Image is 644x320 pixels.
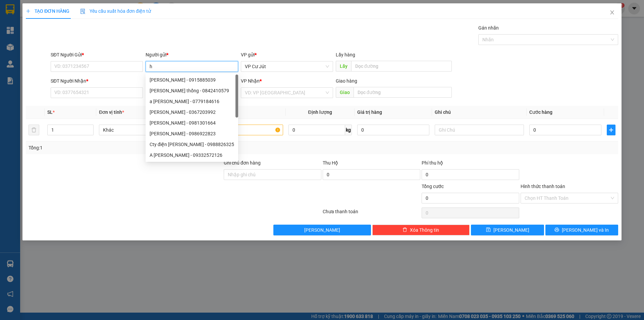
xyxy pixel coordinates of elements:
[26,8,69,14] span: TẠO ĐƠN HÀNG
[308,109,332,115] span: Định lượng
[146,107,238,118] div: phong - 0367203992
[603,3,622,22] button: Close
[422,159,519,169] div: Phí thu hộ
[99,109,124,115] span: Đơn vị tính
[150,151,234,159] div: A [PERSON_NAME] - 09332572126
[345,125,352,135] span: kg
[150,130,234,137] div: [PERSON_NAME] - 0986922823
[554,227,559,233] span: printer
[29,144,249,151] div: Tổng: 1
[146,118,238,128] div: phong - 0981301664
[80,8,151,14] span: Yêu cầu xuất hóa đơn điện tử
[150,76,234,84] div: [PERSON_NAME] - 0915885039
[51,77,143,85] div: SĐT Người Nhận
[146,128,238,139] div: hồng ngoc - 0986922823
[323,160,338,166] span: Thu Hộ
[357,109,382,115] span: Giá trị hàng
[146,139,238,150] div: Cty điện Không Gian - 0988826325
[478,25,499,31] label: Gán nhãn
[150,119,234,127] div: [PERSON_NAME] - 0981301664
[607,125,615,135] button: plus
[493,226,529,234] span: [PERSON_NAME]
[336,61,351,72] span: Lấy
[224,169,321,180] input: Ghi chú đơn hàng
[372,225,470,235] button: deleteXóa Thông tin
[402,227,407,233] span: delete
[150,87,234,94] div: [PERSON_NAME] thống - 0842410579
[194,125,283,135] input: VD: Bàn, Ghế
[304,226,340,234] span: [PERSON_NAME]
[146,75,238,85] div: hồng phụng - 0915885039
[322,208,421,220] div: Chưa thanh toán
[150,141,234,148] div: Cty điện [PERSON_NAME] - 0988826325
[471,225,544,235] button: save[PERSON_NAME]
[150,108,234,116] div: [PERSON_NAME] - 0367203992
[29,125,39,135] button: delete
[435,125,524,135] input: Ghi Chú
[146,150,238,161] div: A PHONG - 09332572126
[336,52,355,57] span: Lấy hàng
[432,106,527,119] th: Ghi chú
[273,225,371,235] button: [PERSON_NAME]
[529,109,552,115] span: Cước hàng
[150,98,234,105] div: a [PERSON_NAME] - 0779184616
[354,87,452,98] input: Dọc đường
[80,9,86,14] img: icon
[146,51,238,58] div: Người gửi
[562,226,609,234] span: [PERSON_NAME] và In
[241,51,333,58] div: VP gửi
[545,225,618,235] button: printer[PERSON_NAME] và In
[336,78,357,84] span: Giao hàng
[245,61,329,72] span: VP Cư Jút
[422,184,444,189] span: Tổng cước
[146,85,238,96] div: thanh thống - 0842410579
[521,184,565,189] label: Hình thức thanh toán
[26,9,31,13] span: plus
[241,78,260,84] span: VP Nhận
[410,226,439,234] span: Xóa Thông tin
[103,125,184,135] span: Khác
[51,51,143,58] div: SĐT Người Gửi
[351,61,452,72] input: Dọc đường
[47,109,53,115] span: SL
[357,125,429,135] input: 0
[486,227,491,233] span: save
[146,96,238,107] div: a phong - 0779184616
[224,160,261,166] label: Ghi chú đơn hàng
[609,10,615,15] span: close
[607,127,615,133] span: plus
[336,87,354,98] span: Giao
